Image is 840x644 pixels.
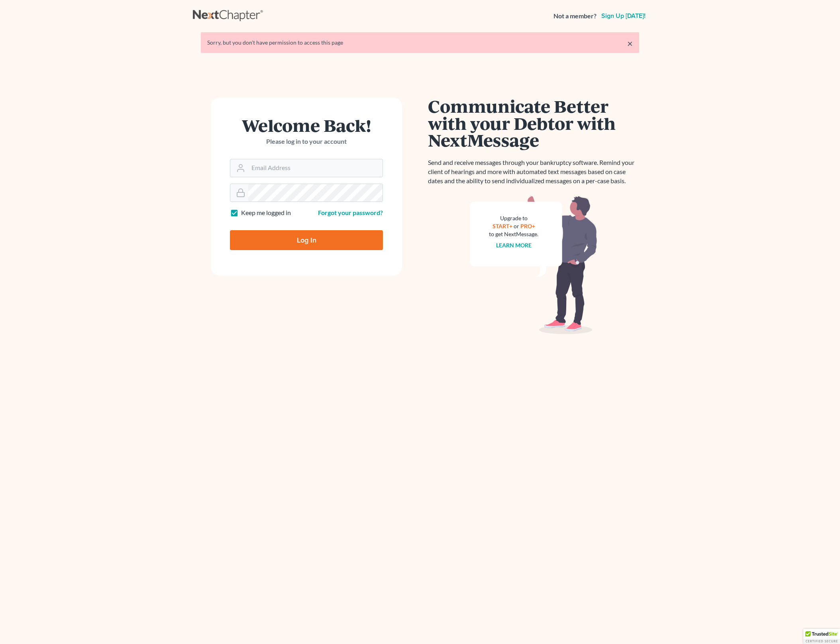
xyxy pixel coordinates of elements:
[241,208,291,217] label: Keep me logged in
[600,13,647,19] a: Sign up [DATE]!
[553,12,597,21] strong: Not a member?
[496,242,532,249] a: Learn more
[489,214,538,222] div: Upgrade to
[520,223,535,229] a: PRO+
[207,39,633,47] div: Sorry, but you don't have permission to access this page
[230,137,383,146] p: Please log in to your account
[627,39,633,48] a: ×
[230,230,383,250] input: Log In
[248,159,383,177] input: Email Address
[489,230,538,238] div: to get NextMessage.
[428,158,639,186] p: Send and receive messages through your bankruptcy software. Remind your client of hearings and mo...
[493,223,512,229] a: START+
[803,629,840,644] div: TrustedSite Certified
[514,223,519,229] span: or
[428,98,639,149] h1: Communicate Better with your Debtor with NextMessage
[470,195,597,335] img: nextmessage_bg-59042aed3d76b12b5cd301f8e5b87938c9018125f34e5fa2b7a6b67550977c72.svg
[230,117,383,134] h1: Welcome Back!
[318,209,383,216] a: Forgot your password?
